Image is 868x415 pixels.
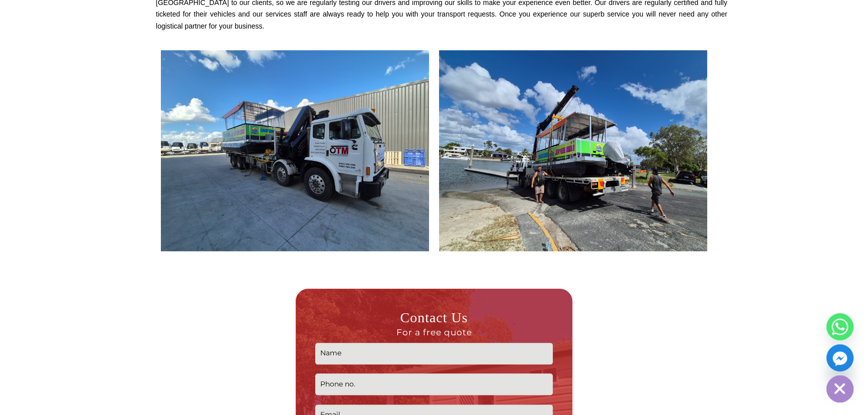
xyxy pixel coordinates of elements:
a: Facebook_Messenger [826,344,853,371]
span: For a free quote [315,327,552,338]
h3: Contact Us [315,309,552,338]
input: Phone no. [315,373,552,395]
input: Name [315,343,552,364]
a: Whatsapp [826,313,853,340]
